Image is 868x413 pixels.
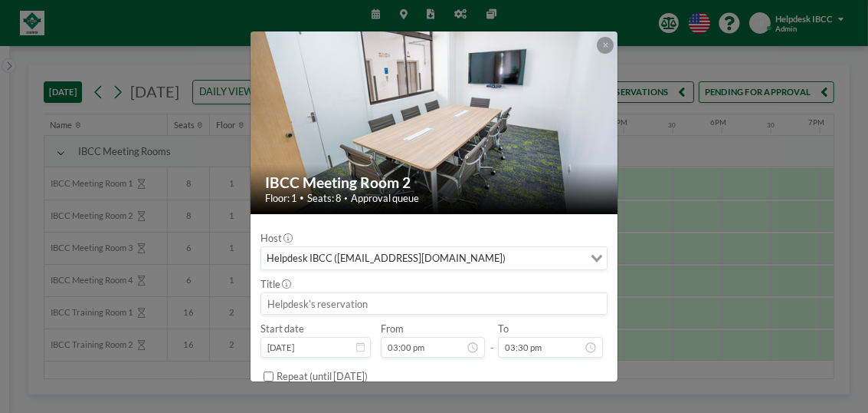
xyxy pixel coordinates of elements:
[260,232,292,244] label: Host
[498,322,509,335] label: To
[265,192,296,204] span: Floor: 1
[381,322,404,335] label: From
[260,322,304,335] label: Start date
[307,192,341,204] span: Seats: 8
[260,278,290,290] label: Title
[261,293,607,314] input: Helpdesk's reservation
[265,173,604,192] h2: IBCC Meeting Room 2
[300,193,304,203] span: •
[351,192,419,204] span: Approval queue
[277,370,368,382] label: Repeat (until [DATE])
[261,247,607,269] div: Search for option
[509,250,581,266] input: Search for option
[490,326,493,353] span: -
[264,250,508,266] span: Helpdesk IBCC ([EMAIL_ADDRESS][DOMAIN_NAME])
[344,194,348,202] span: •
